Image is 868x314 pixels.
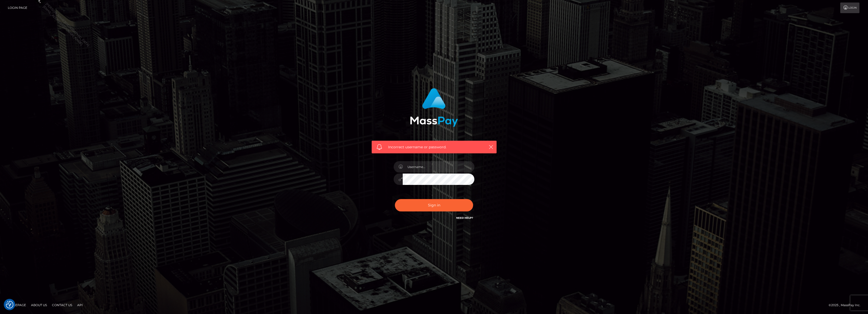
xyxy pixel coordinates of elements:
a: API [75,301,85,309]
a: About Us [29,301,49,309]
a: Login Page [8,3,27,13]
img: Revisit consent button [6,301,13,308]
a: Need Help? [456,216,473,220]
button: Sign in [395,199,473,211]
img: MassPay Login [410,88,458,127]
a: Homepage [6,301,28,309]
input: Username... [403,161,474,173]
span: Incorrect username or password. [388,144,480,150]
a: Login [840,3,859,13]
a: Contact Us [50,301,74,309]
div: © 2025 , MassPay Inc. [829,302,864,308]
button: Consent Preferences [6,301,13,308]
